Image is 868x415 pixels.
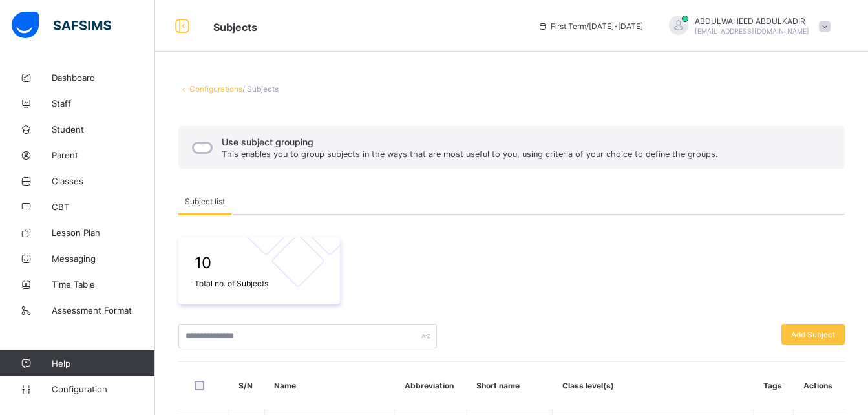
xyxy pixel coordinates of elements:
span: Staff [52,98,155,109]
th: Tags [754,362,794,409]
span: Assessment Format [52,305,155,315]
th: S/N [229,362,264,409]
span: 10 [195,253,324,272]
th: Short name [467,362,553,409]
th: Class level(s) [553,362,754,409]
img: safsims [12,12,111,39]
span: Total no. of Subjects [195,279,324,288]
span: Subjects [213,21,257,34]
span: Time Table [52,279,155,290]
span: / Subjects [242,84,279,94]
span: Use subject grouping [222,136,718,147]
div: ABDULWAHEEDABDULKADIR [656,16,837,37]
th: Actions [794,362,845,409]
span: Help [52,358,154,368]
span: session/term information [538,21,643,31]
span: Configuration [52,384,154,394]
th: Abbreviation [395,362,467,409]
span: Messaging [52,253,155,264]
span: [EMAIL_ADDRESS][DOMAIN_NAME] [695,27,809,35]
span: Add Subject [791,330,835,339]
span: Lesson Plan [52,228,155,238]
span: Subject list [185,197,225,206]
span: CBT [52,202,155,212]
span: ABDULWAHEED ABDULKADIR [695,16,809,26]
span: Dashboard [52,72,155,83]
span: This enables you to group subjects in the ways that are most useful to you, using criteria of you... [222,149,718,159]
span: Student [52,124,155,134]
a: Configurations [189,84,242,94]
th: Name [264,362,394,409]
span: Parent [52,150,155,160]
span: Classes [52,176,155,186]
